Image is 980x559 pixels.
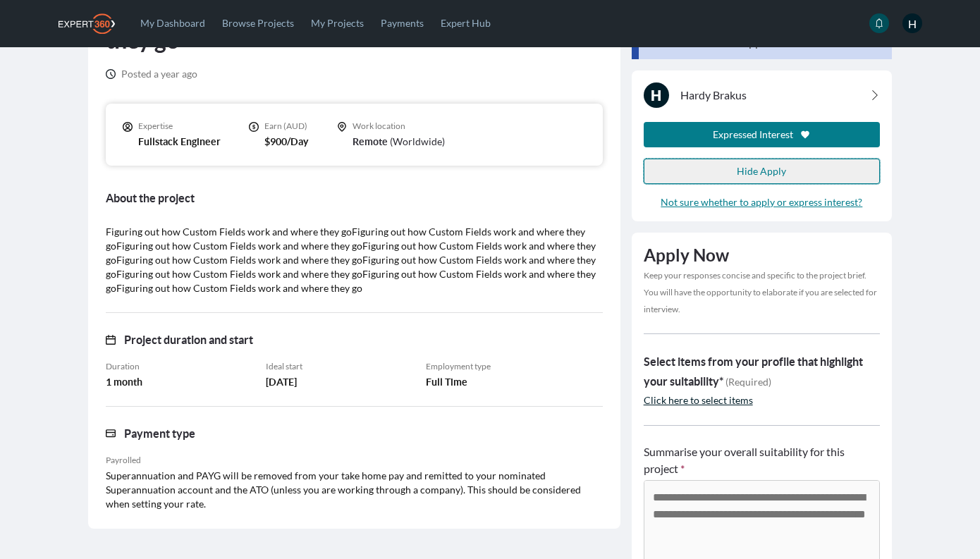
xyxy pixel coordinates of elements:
span: ( Worldwide ) [390,135,445,147]
a: HHardy Brakus [644,82,880,108]
svg: icon [800,130,810,140]
svg: icon [106,69,116,79]
h3: Payment type [124,424,195,443]
span: Keep your responses concise and specific to the project brief. You will have the opportunity to e... [644,270,877,314]
p: Fullstack Engineer [138,135,221,149]
span: Ideal start [266,361,302,372]
label: Summarise your overall suitability for this project [644,443,880,477]
svg: icon [106,335,116,345]
p: $900/Day [264,135,309,149]
img: Expert360 [59,13,115,34]
h3: Select items from your profile that highlight your suitability* [644,352,880,391]
p: Expertise [138,121,221,132]
span: 1 month [106,375,142,389]
hr: Separator [644,425,880,426]
span: Employment type [426,361,491,372]
a: Not sure whether to apply or express interest? [661,195,862,209]
span: H [644,82,669,108]
span: Remote [353,136,388,147]
span: (Required) [723,376,771,388]
p: Superannuation and PAYG will be removed from your take home pay and remitted to your nominated Su... [106,469,603,511]
p: Payrolled [106,455,603,466]
svg: icon [249,122,259,132]
button: Expressed Interest [644,122,880,147]
span: Full Time [426,375,467,389]
p: Work location [353,121,445,132]
svg: icon [337,122,347,132]
span: [DATE] [266,375,297,389]
hr: Separator [644,333,880,335]
span: Hardy Brakus [680,87,747,104]
span: Duration [106,361,140,372]
div: Expressed Interest [713,128,793,142]
button: Click here to select items [644,393,753,407]
span: Posted [121,68,152,80]
span: H [902,13,922,33]
h3: About the project [106,188,603,208]
h3: Apply Now [644,245,880,266]
svg: icon [123,122,133,132]
svg: icon [874,18,884,28]
h3: Project duration and start [124,330,253,350]
svg: icon [106,429,116,438]
span: Hide Apply [737,165,786,177]
span: a year ago [121,67,197,81]
button: Hide Apply [644,159,880,184]
p: Earn (AUD) [264,121,309,132]
span: Click here to select items [644,394,753,406]
p: Figuring out how Custom Fields work and where they goFiguring out how Custom Fields work and wher... [106,225,603,295]
svg: ChevronRight [870,90,880,100]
